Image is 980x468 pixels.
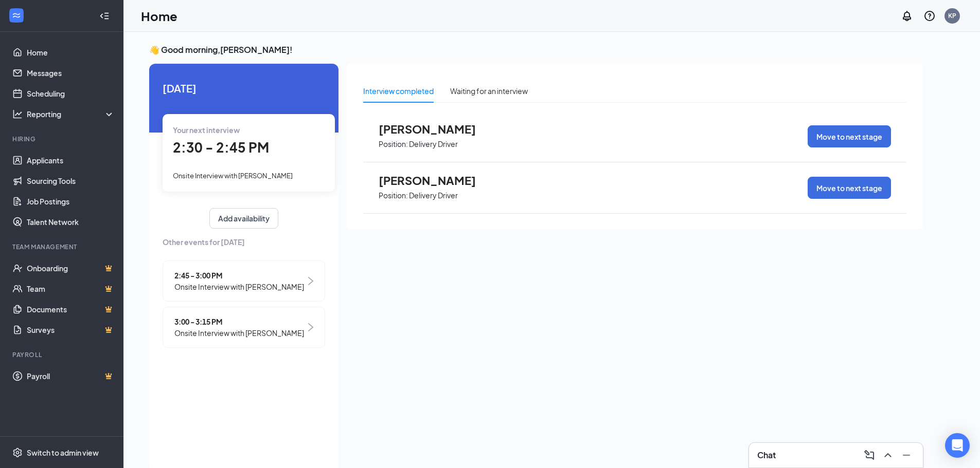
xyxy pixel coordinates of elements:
[882,449,894,461] svg: ChevronUp
[209,208,278,229] button: Add availability
[27,42,115,63] a: Home
[450,85,528,97] div: Waiting for an interview
[923,10,936,22] svg: QuestionInfo
[945,433,970,458] div: Open Intercom Messenger
[27,63,115,83] a: Messages
[174,316,304,327] span: 3:00 - 3:15 PM
[808,177,891,199] button: Move to next stage
[379,174,492,187] span: [PERSON_NAME]
[757,450,776,461] h3: Chat
[12,135,113,143] div: Hiring
[27,278,115,299] a: TeamCrown
[173,139,269,156] span: 2:30 - 2:45 PM
[173,125,240,135] span: Your next interview
[379,139,408,149] p: Position:
[173,172,293,180] span: Onsite Interview with [PERSON_NAME]
[174,270,304,281] span: 2:45 - 3:00 PM
[163,80,325,96] span: [DATE]
[12,242,113,251] div: Team Management
[861,447,878,463] button: ComposeMessage
[149,44,923,55] h3: 👋 Good morning, [PERSON_NAME] !
[163,236,325,248] span: Other events for [DATE]
[27,212,115,232] a: Talent Network
[363,85,434,97] div: Interview completed
[27,299,115,320] a: DocumentsCrown
[27,320,115,340] a: SurveysCrown
[379,191,408,200] p: Position:
[27,258,115,278] a: OnboardingCrown
[948,11,956,20] div: KP
[11,10,22,21] svg: WorkstreamLogo
[27,366,115,386] a: PayrollCrown
[409,191,458,200] p: Delivery Driver
[27,191,115,212] a: Job Postings
[880,447,896,463] button: ChevronUp
[863,449,876,461] svg: ComposeMessage
[174,327,304,339] span: Onsite Interview with [PERSON_NAME]
[174,281,304,292] span: Onsite Interview with [PERSON_NAME]
[27,447,99,458] div: Switch to admin view
[901,10,913,22] svg: Notifications
[99,11,110,21] svg: Collapse
[808,125,891,147] button: Move to next stage
[900,449,913,461] svg: Minimize
[27,171,115,191] a: Sourcing Tools
[409,139,458,149] p: Delivery Driver
[27,109,115,119] div: Reporting
[12,447,23,458] svg: Settings
[27,83,115,104] a: Scheduling
[379,122,492,136] span: [PERSON_NAME]
[141,7,177,25] h1: Home
[12,350,113,359] div: Payroll
[898,447,915,463] button: Minimize
[27,150,115,171] a: Applicants
[12,109,23,119] svg: Analysis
